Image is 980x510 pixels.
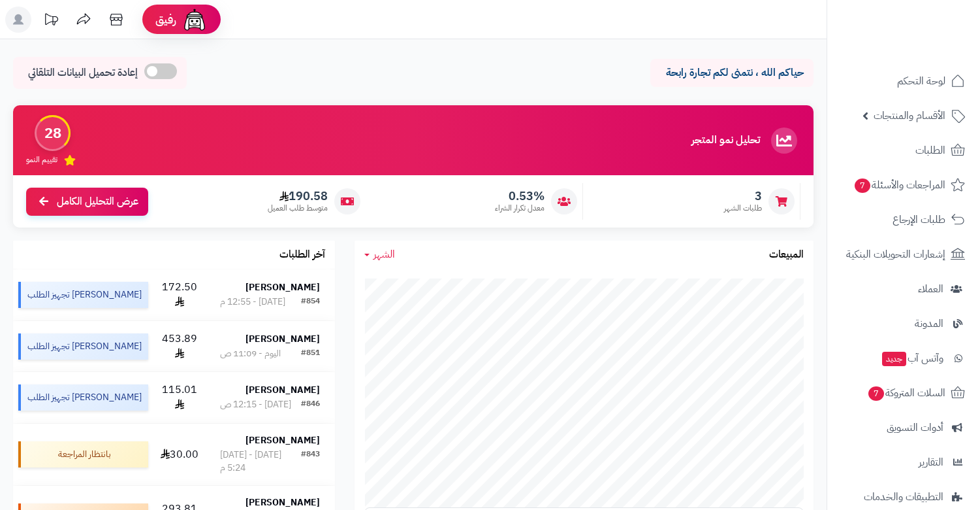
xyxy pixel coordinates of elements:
td: 115.01 [153,372,205,423]
span: إشعارات التحويلات البنكية [846,245,945,263]
span: إعادة تحميل البيانات التلقائي [28,65,138,80]
span: الطلبات [915,141,945,160]
a: لوحة التحكم [835,65,972,97]
h3: آخر الطلبات [279,249,325,261]
span: 7 [855,178,870,193]
td: 453.89 [153,321,205,372]
span: التطبيقات والخدمات [864,488,943,506]
div: اليوم - 11:09 ص [220,347,281,360]
div: #846 [301,398,320,411]
span: عرض التحليل الكامل [57,194,138,209]
a: المدونة [835,308,972,339]
a: وآتس آبجديد [835,343,972,374]
img: ai-face.png [182,7,208,33]
a: عرض التحليل الكامل [26,188,148,216]
span: 0.53% [495,189,545,203]
span: معدل تكرار الشراء [495,203,545,214]
span: طلبات الإرجاع [893,211,945,229]
a: العملاء [835,273,972,305]
div: [PERSON_NAME] تجهيز الطلب [18,282,148,308]
span: تقييم النمو [26,154,57,165]
div: #851 [301,347,320,360]
a: الطلبات [835,135,972,166]
div: [PERSON_NAME] تجهيز الطلب [18,333,148,360]
span: 7 [868,386,884,401]
div: [DATE] - 12:55 م [220,296,285,309]
a: إشعارات التحويلات البنكية [835,239,972,270]
strong: [PERSON_NAME] [245,383,320,397]
div: بانتظار المراجعة [18,441,148,467]
span: الأقسام والمنتجات [874,107,945,125]
a: التقارير [835,447,972,478]
div: #843 [301,449,320,475]
strong: [PERSON_NAME] [245,280,320,294]
a: السلات المتروكة7 [835,377,972,409]
span: السلات المتروكة [867,384,945,402]
p: حياكم الله ، نتمنى لكم تجارة رابحة [660,65,804,80]
span: العملاء [918,280,943,298]
span: وآتس آب [881,349,943,367]
h3: تحليل نمو المتجر [691,135,760,146]
a: أدوات التسويق [835,412,972,443]
a: الشهر [364,247,395,262]
span: متوسط طلب العميل [268,203,328,214]
span: طلبات الشهر [724,203,762,214]
span: الشهر [373,246,395,262]
td: 172.50 [153,269,205,320]
span: 190.58 [268,189,328,203]
span: المراجعات والأسئلة [853,176,945,194]
a: تحديثات المنصة [35,7,67,36]
h3: المبيعات [769,249,804,261]
a: طلبات الإرجاع [835,204,972,235]
div: [DATE] - 12:15 ص [220,398,291,411]
span: لوحة التحكم [897,72,945,90]
strong: [PERSON_NAME] [245,332,320,346]
span: 3 [724,189,762,203]
span: أدوات التسويق [887,418,943,437]
span: المدونة [915,314,943,333]
span: التقارير [919,453,943,471]
strong: [PERSON_NAME] [245,433,320,447]
div: [PERSON_NAME] تجهيز الطلب [18,384,148,411]
strong: [PERSON_NAME] [245,496,320,509]
td: 30.00 [153,424,205,485]
img: logo-2.png [891,35,968,63]
a: المراجعات والأسئلة7 [835,169,972,201]
div: [DATE] - [DATE] 5:24 م [220,449,301,475]
span: جديد [882,352,906,366]
div: #854 [301,296,320,309]
span: رفيق [155,12,176,27]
